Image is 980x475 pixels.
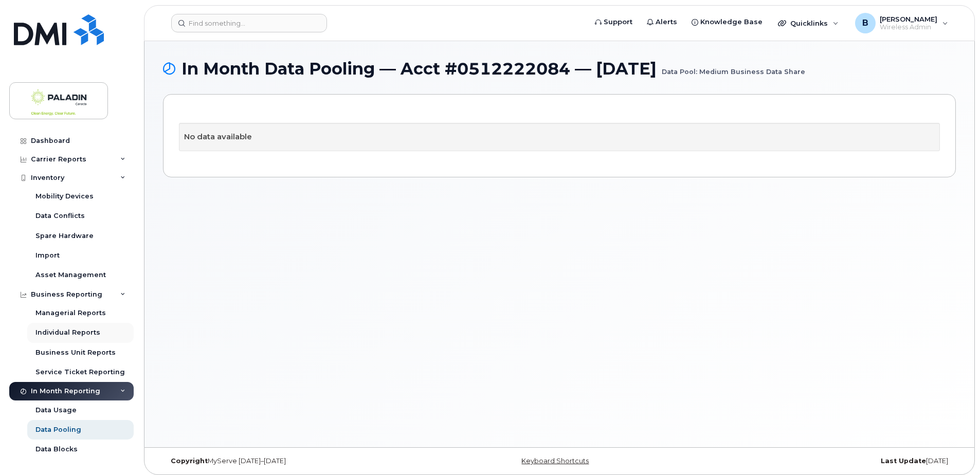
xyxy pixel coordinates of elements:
[662,60,805,76] small: Data Pool: Medium Business Data Share
[184,133,935,141] h4: No data available
[171,457,208,465] strong: Copyright
[692,457,956,465] div: [DATE]
[163,60,956,78] h1: In Month Data Pooling — Acct #0512222084 — [DATE]
[163,457,427,465] div: MyServe [DATE]–[DATE]
[521,457,589,465] a: Keyboard Shortcuts
[881,457,926,465] strong: Last Update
